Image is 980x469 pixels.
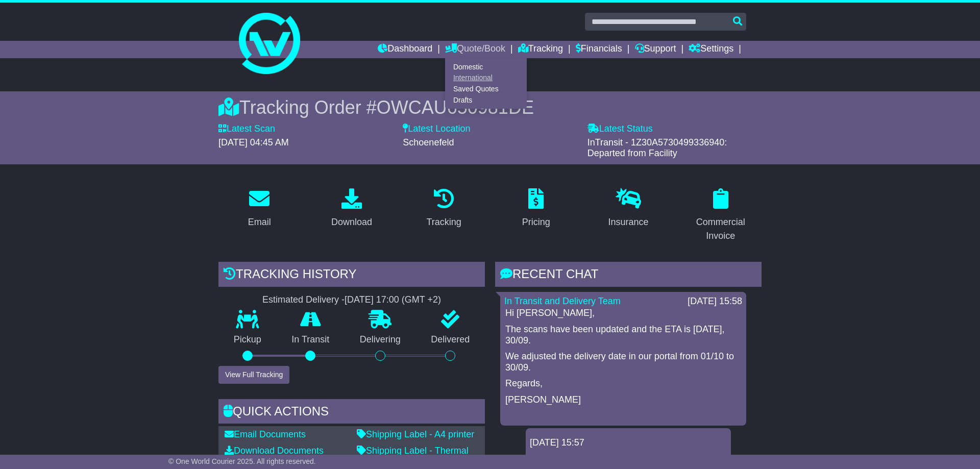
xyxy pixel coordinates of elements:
div: [DATE] 15:57 [530,437,727,449]
div: Insurance [608,215,648,229]
p: Pickup [218,334,277,345]
a: Dashboard [378,41,432,58]
div: Quote/Book [445,58,527,109]
a: Commercial Invoice [679,185,762,246]
div: Tracking history [218,262,485,289]
div: Tracking [427,215,461,229]
a: Financials [576,41,622,58]
div: Commercial Invoice [686,215,755,243]
p: Regards, [505,378,741,389]
p: Delivering [345,334,416,345]
div: [DATE] 17:00 (GMT +2) [345,294,441,306]
p: In Transit [277,334,345,345]
a: Shipping Label - A4 printer [357,429,474,439]
div: RECENT CHAT [495,262,762,289]
div: Tracking Order # [218,96,762,118]
a: Download [325,185,379,233]
a: Insurance [601,185,655,233]
a: Settings [689,41,733,58]
a: Tracking [420,185,468,233]
span: InTransit - 1Z30A5730499336940: Departed from Facility [587,137,727,159]
div: [DATE] 15:58 [688,296,742,307]
span: © One World Courier 2025. All rights reserved. [168,457,316,465]
a: Download Documents [225,446,324,456]
span: Schoenefeld [403,137,454,147]
a: International [446,72,526,84]
a: Shipping Label - Thermal printer [357,446,469,467]
button: View Full Tracking [218,366,289,384]
a: Support [635,41,676,58]
div: Pricing [522,215,550,229]
a: In Transit and Delivery Team [504,296,621,306]
span: OWCAU650981DE [377,97,534,118]
a: Tracking [518,41,563,58]
label: Latest Location [403,124,470,135]
p: Hi [PERSON_NAME], [505,308,741,319]
label: Latest Status [587,124,653,135]
a: Drafts [446,94,526,106]
div: Download [331,215,372,229]
a: Email Documents [225,429,306,439]
a: Quote/Book [445,41,505,58]
p: The scans have been updated and the ETA is [DATE], 30/09. [505,324,741,346]
p: [PERSON_NAME] [505,394,741,406]
a: Saved Quotes [446,84,526,95]
div: Quick Actions [218,399,485,427]
a: Domestic [446,61,526,72]
a: Pricing [516,185,557,233]
label: Latest Scan [218,124,275,135]
div: Email [248,215,271,229]
span: [DATE] 04:45 AM [218,137,289,147]
div: Estimated Delivery - [218,294,485,306]
p: We adjusted the delivery date in our portal from 01/10 to 30/09. [505,351,741,373]
a: Email [241,185,278,233]
p: Delivered [416,334,485,345]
